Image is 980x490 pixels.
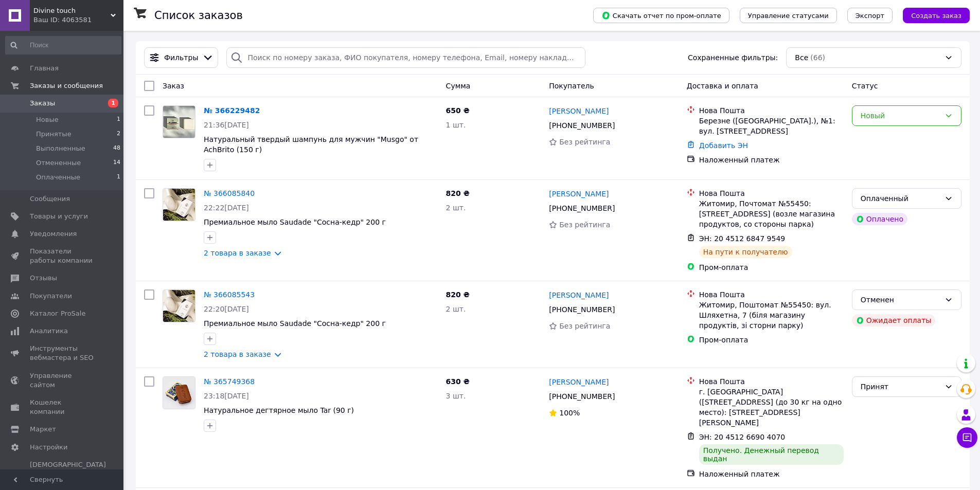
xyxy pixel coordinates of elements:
span: 2 шт. [446,204,466,212]
span: Управление сайтом [30,371,95,390]
a: [PERSON_NAME] [549,189,609,199]
div: Оплаченный [861,193,940,204]
button: Чат с покупателем [957,427,977,448]
span: 820 ₴ [446,291,470,299]
div: г. [GEOGRAPHIC_DATA] ([STREET_ADDRESS] (до 30 кг на одно место): [STREET_ADDRESS][PERSON_NAME] [699,387,844,428]
span: 22:20[DATE] [204,305,249,313]
span: ЭН: 20 4512 6690 4070 [699,433,786,441]
div: Наложенный платеж [699,155,844,165]
a: № 366085840 [204,189,255,197]
span: Заказы и сообщения [30,81,103,90]
div: Новый [861,110,940,121]
div: Принят [861,381,940,392]
span: Инструменты вебмастера и SEO [30,344,95,362]
div: Житомир, Поштомат №55450: вул. Шляхетна, 7 (біля магазину продуктів, зі сторни парку) [699,300,844,331]
span: Заказ [163,82,184,90]
a: № 366229482 [204,106,260,115]
a: [PERSON_NAME] [549,106,609,116]
span: [DEMOGRAPHIC_DATA] и счета [30,460,106,488]
div: Наложенный платеж [699,469,844,479]
a: Создать заказ [893,11,970,19]
span: 3 шт. [446,392,466,400]
span: Все [795,52,808,63]
h1: Список заказов [154,9,243,22]
div: [PHONE_NUMBER] [547,118,617,133]
a: Фото товару [163,289,195,322]
span: 650 ₴ [446,106,470,115]
span: Без рейтинга [559,138,610,146]
span: 1 [117,173,120,182]
span: 2 шт. [446,305,466,313]
span: Покупатель [549,82,594,90]
span: Натуральный твердый шампунь для мужчин "Musgo" от AchBrito (150 г) [204,135,418,154]
span: Создать заказ [911,12,961,20]
div: Пром-оплата [699,335,844,345]
div: [PHONE_NUMBER] [547,201,617,215]
span: Сохраненные фильтры: [688,52,778,63]
span: Divine touch [33,6,111,15]
a: № 366085543 [204,291,255,299]
span: 14 [113,158,120,168]
span: 1 шт. [446,121,466,129]
span: Без рейтинга [559,322,610,330]
div: Нова Пошта [699,188,844,198]
span: Принятые [36,130,72,139]
span: Маркет [30,425,56,434]
img: Фото товару [163,377,195,409]
span: Кошелек компании [30,398,95,416]
img: Фото товару [163,106,195,138]
span: Оплаченные [36,173,80,182]
a: Фото товару [163,105,195,138]
a: Фото товару [163,188,195,221]
span: Статус [852,82,878,90]
div: Отменен [861,294,940,305]
div: [PHONE_NUMBER] [547,389,617,404]
span: ЭН: 20 4512 6847 9549 [699,234,786,243]
a: Премиальное мыло Saudade "Сосна-кедр" 200 г [204,319,386,328]
span: Показатели работы компании [30,247,95,265]
span: 820 ₴ [446,189,470,197]
input: Поиск по номеру заказа, ФИО покупателя, номеру телефона, Email, номеру накладной [226,47,585,68]
div: Пром-оплата [699,262,844,273]
a: Натуральное дегтярное мыло Tar (90 г) [204,406,354,414]
div: Ваш ID: 4063581 [33,15,123,25]
span: Аналитика [30,326,68,336]
a: 2 товара в заказе [204,249,271,257]
span: 1 [117,115,120,124]
span: 2 [117,130,120,139]
a: [PERSON_NAME] [549,377,609,387]
span: 21:36[DATE] [204,121,249,129]
div: Житомир, Почтомат №55450: [STREET_ADDRESS] (возле магазина продуктов, со стороны парка) [699,198,844,229]
img: Фото товару [163,290,195,322]
span: Уведомления [30,229,77,239]
a: Фото товару [163,376,195,409]
span: Сумма [446,82,471,90]
input: Поиск [5,36,121,55]
a: Премиальное мыло Saudade "Сосна-кедр" 200 г [204,218,386,226]
span: Экспорт [856,12,884,20]
span: 1 [108,99,118,107]
div: Нова Пошта [699,376,844,387]
span: Управление статусами [748,12,829,20]
span: 100% [559,409,580,417]
div: [PHONE_NUMBER] [547,302,617,317]
a: 2 товара в заказе [204,350,271,358]
button: Управление статусами [740,8,837,23]
button: Скачать отчет по пром-оплате [593,8,729,23]
img: Фото товару [163,189,195,221]
span: (66) [810,53,825,62]
a: [PERSON_NAME] [549,290,609,300]
span: Отзывы [30,274,57,283]
span: Без рейтинга [559,221,610,229]
div: Нова Пошта [699,289,844,300]
span: Покупатели [30,292,72,301]
span: Фильтры [164,52,198,63]
span: 23:18[DATE] [204,392,249,400]
span: Товары и услуги [30,212,88,221]
div: На пути к получателю [699,246,792,258]
span: Настройки [30,443,67,452]
span: Скачать отчет по пром-оплате [601,11,721,20]
div: Березне ([GEOGRAPHIC_DATA].), №1: вул. [STREET_ADDRESS] [699,116,844,136]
